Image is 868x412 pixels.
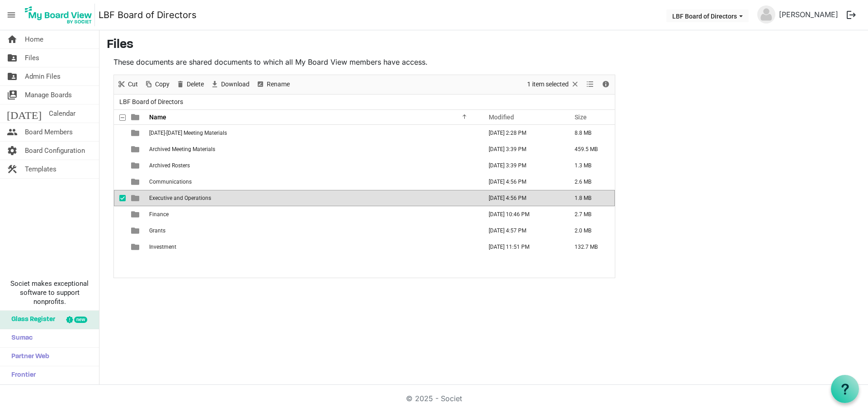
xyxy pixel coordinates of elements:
td: checkbox [114,206,126,223]
span: Frontier [7,366,36,384]
div: Copy [141,75,173,94]
button: Cut [116,79,140,90]
span: folder_shared [7,49,18,67]
span: Modified [489,114,514,121]
button: logout [842,5,861,24]
td: checkbox [114,190,126,206]
button: Download [209,79,251,90]
td: 2.7 MB is template cell column header Size [565,206,615,223]
span: Societ makes exceptional software to support nonprofits. [4,279,95,306]
div: Rename [253,75,293,94]
span: LBF Board of Directors [118,96,185,108]
td: is template cell column header type [126,223,146,239]
a: © 2025 - Societ [406,394,462,403]
button: Selection [526,79,581,90]
td: July 24, 2024 4:56 PM column header Modified [479,190,565,206]
button: Copy [143,79,171,90]
td: 2.0 MB is template cell column header Size [565,223,615,239]
a: [PERSON_NAME] [775,5,842,24]
td: is template cell column header type [126,174,146,190]
span: Files [25,49,39,67]
td: Executive and Operations is template cell column header Name [146,190,479,206]
span: Cut [127,79,139,90]
span: Templates [25,160,57,178]
div: View [583,75,598,94]
td: Communications is template cell column header Name [146,174,479,190]
td: is template cell column header type [126,157,146,174]
td: Investment is template cell column header Name [146,239,479,255]
td: 2025-2026 Meeting Materials is template cell column header Name [146,125,479,141]
span: Sumac [7,329,33,347]
td: checkbox [114,125,126,141]
span: Download [220,79,250,90]
span: home [7,30,18,48]
td: 2.6 MB is template cell column header Size [565,174,615,190]
span: Archived Meeting Materials [149,146,215,152]
td: checkbox [114,223,126,239]
td: 132.7 MB is template cell column header Size [565,239,615,255]
td: 1.8 MB is template cell column header Size [565,190,615,206]
div: Details [598,75,613,94]
td: 1.3 MB is template cell column header Size [565,157,615,174]
td: 459.5 MB is template cell column header Size [565,141,615,157]
td: is template cell column header type [126,206,146,223]
td: Grants is template cell column header Name [146,223,479,239]
span: Home [25,30,43,48]
td: July 24, 2024 4:56 PM column header Modified [479,174,565,190]
a: My Board View Logo [22,4,99,26]
td: is template cell column header type [126,190,146,206]
p: These documents are shared documents to which all My Board View members have access. [113,57,615,67]
span: Finance [149,211,169,218]
span: menu [3,6,20,24]
span: Board Members [25,123,73,141]
span: Partner Web [7,348,49,366]
span: Executive and Operations [149,195,211,201]
td: checkbox [114,141,126,157]
span: settings [7,142,18,160]
button: Details [600,79,612,90]
span: [DATE]-[DATE] Meeting Materials [149,130,227,136]
button: LBF Board of Directors dropdownbutton [666,9,749,22]
span: folder_shared [7,67,18,85]
span: [DATE] [7,104,42,123]
div: Delete [173,75,207,94]
button: Delete [175,79,206,90]
td: July 25, 2025 3:39 PM column header Modified [479,157,565,174]
td: July 25, 2025 3:39 PM column header Modified [479,141,565,157]
span: Investment [149,244,176,250]
span: Glass Register [7,311,55,329]
span: Rename [266,79,291,90]
span: Calendar [49,104,75,123]
h3: Files [107,38,861,53]
a: LBF Board of Directors [99,6,197,24]
span: Archived Rosters [149,162,190,169]
td: checkbox [114,157,126,174]
td: 8.8 MB is template cell column header Size [565,125,615,141]
td: Archived Meeting Materials is template cell column header Name [146,141,479,157]
span: Admin Files [25,67,61,85]
td: July 14, 2025 11:51 PM column header Modified [479,239,565,255]
span: Size [575,114,587,121]
div: Clear selection [524,75,583,94]
button: View dropdownbutton [585,79,595,90]
td: checkbox [114,239,126,255]
td: Finance is template cell column header Name [146,206,479,223]
span: 1 item selected [526,79,570,90]
span: Copy [154,79,170,90]
img: My Board View Logo [22,4,95,26]
span: people [7,123,18,141]
span: Manage Boards [25,86,72,104]
span: Board Configuration [25,142,85,160]
span: Communications [149,179,192,185]
span: Grants [149,227,165,234]
td: is template cell column header type [126,239,146,255]
td: February 06, 2025 10:46 PM column header Modified [479,206,565,223]
button: Rename [255,79,292,90]
span: construction [7,160,18,178]
td: July 24, 2024 4:57 PM column header Modified [479,223,565,239]
td: is template cell column header type [126,125,146,141]
span: switch_account [7,86,18,104]
div: new [74,317,87,323]
img: no-profile-picture.svg [757,5,775,24]
div: Cut [114,75,141,94]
